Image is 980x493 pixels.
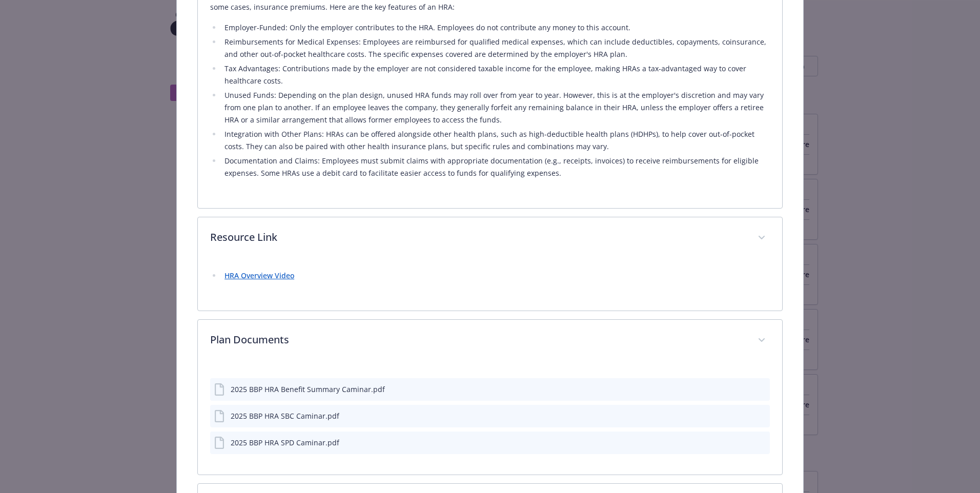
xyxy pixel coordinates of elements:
[231,410,339,421] div: 2025 BBP HRA SBC Caminar.pdf
[210,230,745,245] p: Resource Link
[221,63,770,87] li: Tax Advantages: Contributions made by the employer are not considered taxable income for the empl...
[740,410,748,421] button: download file
[221,128,770,153] li: Integration with Other Plans: HRAs can be offered alongside other health plans, such as high-dedu...
[198,217,782,259] div: Resource Link
[221,89,770,126] li: Unused Funds: Depending on the plan design, unused HRA funds may roll over from year to year. How...
[740,384,748,395] button: download file
[224,271,294,280] a: HRA Overview Video
[198,259,782,311] div: Resource Link
[757,384,766,395] button: preview file
[210,332,745,347] p: Plan Documents
[231,437,339,448] div: 2025 BBP HRA SPD Caminar.pdf
[221,155,770,179] li: Documentation and Claims: Employees must submit claims with appropriate documentation (e.g., rece...
[198,362,782,475] div: Plan Documents
[740,437,748,448] button: download file
[757,410,766,421] button: preview file
[198,320,782,362] div: Plan Documents
[221,36,770,60] li: Reimbursements for Medical Expenses: Employees are reimbursed for qualified medical expenses, whi...
[221,22,770,34] li: Employer-Funded: Only the employer contributes to the HRA. Employees do not contribute any money ...
[231,384,385,395] div: 2025 BBP HRA Benefit Summary Caminar.pdf
[757,437,766,448] button: preview file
